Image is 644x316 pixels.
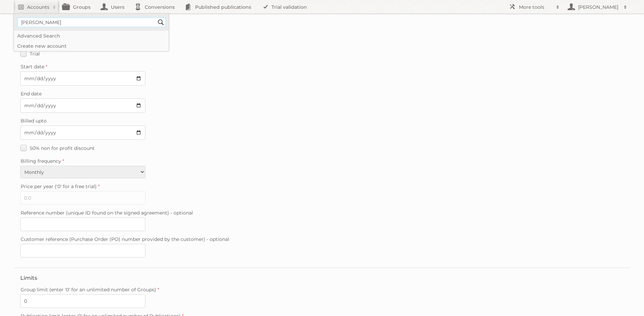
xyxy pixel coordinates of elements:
span: 50% non for profit discount [30,145,95,151]
h2: Accounts [27,4,49,10]
h1: Account: [DOMAIN_NAME] - Enterprise [14,24,630,32]
h2: [PERSON_NAME] [576,4,620,10]
span: Start date [21,64,44,70]
span: Trial [30,51,40,57]
a: Create new account [14,41,169,51]
span: Reference number (unique ID found on the signed agreement) - optional [21,210,193,216]
span: Price per year ('0' for a free trial) [21,183,97,189]
span: Group limit (enter '0' for an unlimited number of Groups) [21,287,156,293]
span: End date [21,91,42,97]
input: Search [156,17,166,27]
span: Customer reference (Purchase Order (PO) number provided by the customer) - optional [21,236,229,242]
legend: Limits [20,275,37,281]
a: Advanced Search [14,31,169,41]
span: Billed upto [21,118,47,124]
span: Billing frequency [21,158,61,164]
h2: More tools [519,4,553,10]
